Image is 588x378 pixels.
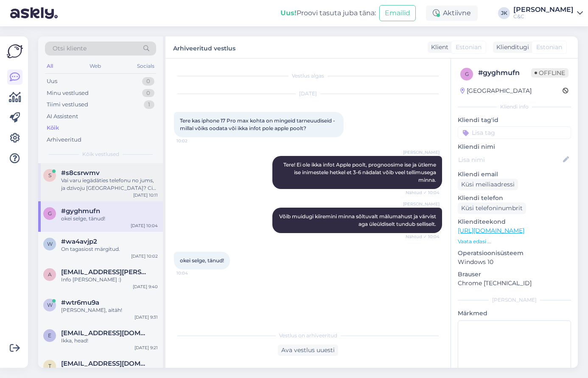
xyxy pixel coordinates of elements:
span: Otsi kliente [53,44,87,53]
div: Proovi tasuta juba täna: [280,8,376,18]
a: [PERSON_NAME]C&C [513,6,583,20]
p: Kliendi email [458,170,571,179]
span: Kõik vestlused [82,150,119,158]
span: Vestlus on arhiveeritud [279,332,337,339]
div: AI Assistent [47,112,78,121]
span: #wtr6mu9a [61,299,99,306]
div: [PERSON_NAME] [513,6,574,13]
div: All [45,61,55,72]
button: Emailid [379,5,416,21]
p: Vaata edasi ... [458,238,571,245]
p: Klienditeekond [458,217,571,226]
span: #wa4avjp2 [61,238,97,245]
div: Ikka, head! [61,337,158,345]
div: # gyghmufn [478,68,531,78]
div: Vai varu iegādāties telefonu no jums, ja dzīvoju [GEOGRAPHIC_DATA]? Cik ilgs ir piegādes laiks? [61,177,158,192]
div: Minu vestlused [47,89,89,97]
span: 10:02 [176,138,208,144]
div: Tiimi vestlused [47,100,88,109]
div: Socials [135,61,156,72]
input: Lisa tag [458,126,571,139]
div: Klient [428,43,448,52]
p: Kliendi tag'id [458,116,571,125]
span: t [48,363,51,369]
p: Kliendi nimi [458,142,571,151]
div: 1 [144,100,154,109]
span: #s8csrwmv [61,169,100,177]
span: Alina.sillaots@gmail.com [61,268,149,276]
div: 0 [142,77,154,86]
img: Askly Logo [7,43,23,59]
div: Kliendi info [458,103,571,111]
div: [DATE] 10:11 [133,192,158,198]
div: Arhiveeritud [47,136,81,144]
span: [PERSON_NAME] [403,201,440,207]
div: [DATE] 9:40 [133,283,158,290]
p: Windows 10 [458,258,571,267]
span: A [48,271,52,278]
span: g [48,210,52,217]
span: w [47,241,53,247]
span: e [48,332,51,339]
span: g [465,71,469,77]
div: Aktiivne [426,6,478,21]
div: Küsi telefoninumbrit [458,203,526,214]
div: Uus [47,77,57,86]
span: Tere! Ei ole ikka infot Apple poolt, prognoosime ise ja ütleme ise inimestele hetkel et 3-6 nädal... [283,161,437,183]
div: Kõik [47,124,59,132]
p: Chrome [TECHNICAL_ID] [458,279,571,288]
p: Brauser [458,270,571,279]
div: Vestlus algas [174,72,442,80]
div: Küsi meiliaadressi [458,179,518,190]
span: #gyghmufn [61,207,100,215]
span: Offline [531,68,568,78]
div: [DATE] 9:21 [134,345,158,351]
span: okei selge, tänud! [180,257,224,264]
span: Tere kas iphone 17 Pro max kohta on mingeid tarneuudiseid - millal võiks oodata või ikka infot po... [180,117,336,131]
span: s [48,172,51,178]
span: Nähtud ✓ 10:04 [406,189,440,196]
div: Klienditugi [493,43,529,52]
div: JK [498,7,510,19]
div: 0 [142,89,154,97]
div: [PERSON_NAME], aitäh! [61,306,158,314]
p: Märkmed [458,309,571,318]
span: Nähtud ✓ 10:04 [406,233,440,240]
div: On tagasiost märgitud. [61,245,158,253]
a: [URL][DOMAIN_NAME] [458,227,524,234]
span: [PERSON_NAME] [403,149,440,156]
p: Kliendi telefon [458,194,571,203]
div: Web [88,61,103,72]
span: Estonian [456,43,482,52]
p: Operatsioonisüsteem [458,249,571,258]
div: [DATE] 9:31 [134,314,158,320]
span: 10:04 [176,270,208,276]
div: [DATE] [174,90,442,97]
span: efka1985@hot.ee [61,329,149,337]
div: [GEOGRAPHIC_DATA] [460,86,532,95]
span: w [47,302,53,308]
div: Peaks siis lihtsalt uuesti vormistama. [61,367,158,375]
span: tiina@liinak.eu [61,360,149,367]
div: Ava vestlus uuesti [278,345,338,356]
span: Võib muidugi kiiremini minna sõltuvalt mälumahust ja värvist aga üleüldiselt tundub selliselt. [279,213,437,227]
div: [DATE] 10:04 [131,222,158,229]
div: okei selge, tänud! [61,215,158,222]
input: Lisa nimi [458,155,561,164]
div: [DATE] 10:02 [131,253,158,259]
div: Info [PERSON_NAME] :) [61,276,158,283]
div: [PERSON_NAME] [458,296,571,304]
label: Arhiveeritud vestlus [173,42,235,53]
div: C&C [513,13,574,20]
b: Uus! [280,9,297,17]
span: Estonian [536,43,562,52]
